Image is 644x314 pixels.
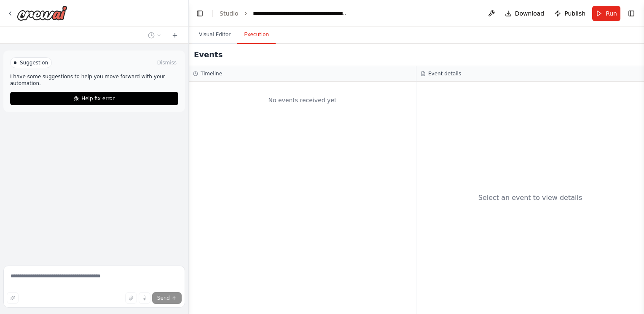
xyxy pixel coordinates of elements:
img: Logo [17,5,67,21]
span: Suggestion [20,59,48,66]
button: Click to speak your automation idea [139,292,150,304]
button: Help fix error [10,92,178,105]
button: Download [502,6,548,21]
h2: Events [194,49,223,61]
button: Run [592,6,620,21]
button: Visual Editor [192,26,237,44]
span: Help fix error [81,95,115,102]
div: Select an event to view details [478,193,582,203]
h3: Event details [428,70,461,77]
p: I have some suggestions to help you move forward with your automation. [10,73,178,87]
span: Publish [564,9,585,18]
button: Switch to previous chat [145,30,165,40]
h3: Timeline [201,70,222,77]
button: Improve this prompt [7,292,19,304]
button: Execution [237,26,276,44]
div: No events received yet [193,86,412,114]
span: Send [157,295,170,301]
button: Dismiss [156,59,178,67]
button: Show right sidebar [625,8,637,19]
button: Start a new chat [168,30,182,40]
span: Run [606,9,617,18]
button: Publish [551,6,589,21]
a: Studio [220,10,239,17]
nav: breadcrumb [220,9,348,18]
button: Upload files [125,292,137,304]
span: Download [515,9,545,18]
button: Hide left sidebar [194,8,206,19]
button: Send [152,292,182,304]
